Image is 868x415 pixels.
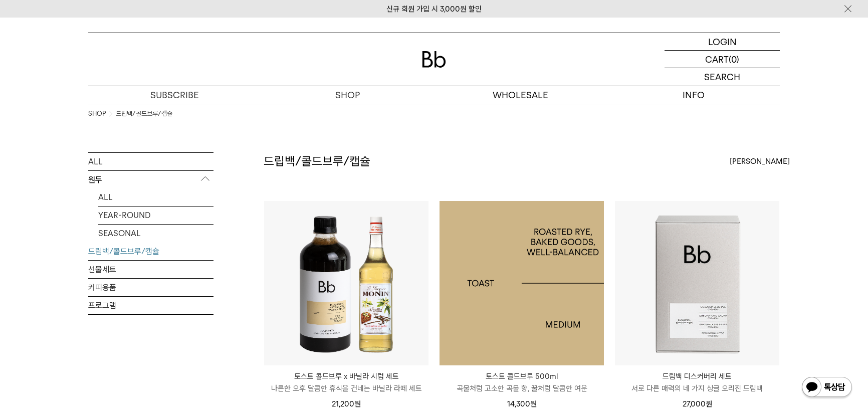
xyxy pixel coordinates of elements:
p: 원두 [88,171,213,189]
a: CART (0) [665,51,780,68]
a: 드립백 디스커버리 세트 서로 다른 매력의 네 가지 싱글 오리진 드립백 [615,370,779,394]
a: 드립백/콜드브루/캡슐 [116,109,172,119]
img: 카카오톡 채널 1:1 채팅 버튼 [801,376,853,400]
a: 드립백/콜드브루/캡슐 [88,243,213,260]
p: 토스트 콜드브루 500ml [440,370,604,382]
span: 21,200 [332,399,361,408]
p: 나른한 오후 달콤한 휴식을 건네는 바닐라 라떼 세트 [264,382,428,394]
p: 토스트 콜드브루 x 바닐라 시럽 세트 [264,370,428,382]
span: 원 [354,399,361,408]
a: 프로그램 [88,297,213,314]
p: 드립백 디스커버리 세트 [615,370,779,382]
a: 선물세트 [88,261,213,278]
span: 원 [706,399,712,408]
a: ALL [88,153,213,170]
a: SHOP [261,86,434,104]
span: [PERSON_NAME] [730,155,790,167]
p: (0) [729,51,739,68]
a: 커피용품 [88,279,213,296]
a: 토스트 콜드브루 500ml 곡물처럼 고소한 곡물 향, 꿀처럼 달콤한 여운 [440,370,604,394]
a: SUBSCRIBE [88,86,261,104]
a: LOGIN [665,33,780,51]
p: LOGIN [708,33,737,50]
a: 토스트 콜드브루 500ml [440,201,604,365]
img: 1000001201_add2_039.jpg [440,201,604,365]
img: 드립백 디스커버리 세트 [615,201,779,365]
p: CART [705,51,729,68]
a: SHOP [88,109,106,119]
p: 곡물처럼 고소한 곡물 향, 꿀처럼 달콤한 여운 [440,382,604,394]
h2: 드립백/콜드브루/캡슐 [264,153,370,170]
img: 토스트 콜드브루 x 바닐라 시럽 세트 [264,201,428,365]
a: 신규 회원 가입 시 3,000원 할인 [386,5,482,14]
p: INFO [607,86,780,104]
a: SEASONAL [98,225,213,242]
p: SEARCH [704,68,740,86]
p: WHOLESALE [434,86,607,104]
span: 27,000 [683,399,712,408]
span: 14,300 [507,399,537,408]
span: 원 [530,399,537,408]
a: 토스트 콜드브루 x 바닐라 시럽 세트 나른한 오후 달콤한 휴식을 건네는 바닐라 라떼 세트 [264,370,428,394]
a: YEAR-ROUND [98,206,213,224]
a: ALL [98,188,213,206]
img: 로고 [422,51,446,68]
p: 서로 다른 매력의 네 가지 싱글 오리진 드립백 [615,382,779,394]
